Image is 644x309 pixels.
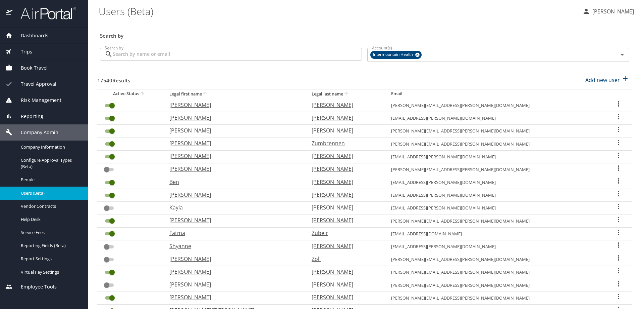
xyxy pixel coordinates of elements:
[312,216,378,224] p: [PERSON_NAME]
[12,113,43,120] span: Reporting
[169,101,298,109] p: [PERSON_NAME]
[585,76,620,84] p: Add new user
[6,7,13,20] img: icon-airportal.png
[386,240,605,253] td: [EMAIL_ADDRESS][PERSON_NAME][DOMAIN_NAME]
[312,165,378,173] p: [PERSON_NAME]
[12,80,56,88] span: Travel Approval
[169,268,298,276] p: [PERSON_NAME]
[386,163,605,176] td: [PERSON_NAME][EMAIL_ADDRESS][PERSON_NAME][DOMAIN_NAME]
[100,28,629,40] h3: Search by
[169,178,298,186] p: Ben
[312,293,378,301] p: [PERSON_NAME]
[12,32,48,39] span: Dashboards
[386,215,605,227] td: [PERSON_NAME][EMAIL_ADDRESS][PERSON_NAME][DOMAIN_NAME]
[312,178,378,186] p: [PERSON_NAME]
[386,138,605,150] td: [PERSON_NAME][EMAIL_ADDRESS][PERSON_NAME][DOMAIN_NAME]
[12,64,48,72] span: Book Travel
[312,268,378,276] p: [PERSON_NAME]
[169,139,298,147] p: [PERSON_NAME]
[386,292,605,304] td: [PERSON_NAME][EMAIL_ADDRESS][PERSON_NAME][DOMAIN_NAME]
[386,253,605,266] td: [PERSON_NAME][EMAIL_ADDRESS][PERSON_NAME][DOMAIN_NAME]
[164,89,306,99] th: Legal first name
[386,266,605,279] td: [PERSON_NAME][EMAIL_ADDRESS][PERSON_NAME][DOMAIN_NAME]
[590,7,634,15] p: [PERSON_NAME]
[312,280,378,288] p: [PERSON_NAME]
[169,126,298,134] p: [PERSON_NAME]
[370,51,417,58] span: Intermountain Health
[312,203,378,211] p: [PERSON_NAME]
[580,5,637,17] button: [PERSON_NAME]
[169,216,298,224] p: [PERSON_NAME]
[21,256,80,262] span: Report Settings
[113,48,362,61] input: Search by name or email
[386,150,605,163] td: [EMAIL_ADDRESS][PERSON_NAME][DOMAIN_NAME]
[21,216,80,223] span: Help Desk
[618,50,627,60] button: Open
[386,176,605,189] td: [EMAIL_ADDRESS][PERSON_NAME][DOMAIN_NAME]
[169,242,298,250] p: Shyanne
[312,191,378,199] p: [PERSON_NAME]
[386,227,605,240] td: [EMAIL_ADDRESS][DOMAIN_NAME]
[312,242,378,250] p: [PERSON_NAME]
[343,91,350,98] button: sort
[312,152,378,160] p: [PERSON_NAME]
[312,139,378,147] p: Zumbrennen
[386,189,605,202] td: [EMAIL_ADDRESS][PERSON_NAME][DOMAIN_NAME]
[21,229,80,236] span: Service Fees
[386,89,605,99] th: Email
[169,280,298,288] p: [PERSON_NAME]
[312,255,378,263] p: Zoll
[169,255,298,263] p: [PERSON_NAME]
[21,157,80,170] span: Configure Approval Types (Beta)
[386,112,605,125] td: [EMAIL_ADDRESS][PERSON_NAME][DOMAIN_NAME]
[21,144,80,150] span: Company Information
[21,190,80,196] span: Users (Beta)
[12,129,58,136] span: Company Admin
[21,269,80,275] span: Virtual Pay Settings
[312,126,378,134] p: [PERSON_NAME]
[21,203,80,209] span: Vendor Contracts
[370,51,422,59] div: Intermountain Health
[12,48,32,55] span: Trips
[583,73,632,87] button: Add new user
[202,91,209,98] button: sort
[169,203,298,211] p: Kayla
[386,279,605,292] td: [PERSON_NAME][EMAIL_ADDRESS][PERSON_NAME][DOMAIN_NAME]
[169,114,298,122] p: [PERSON_NAME]
[169,152,298,160] p: [PERSON_NAME]
[13,7,76,20] img: airportal-logo.png
[169,229,298,237] p: Fatma
[21,177,80,183] span: People
[386,125,605,138] td: [PERSON_NAME][EMAIL_ADDRESS][PERSON_NAME][DOMAIN_NAME]
[312,114,378,122] p: [PERSON_NAME]
[97,73,130,84] h3: 17540 Results
[12,283,57,291] span: Employee Tools
[169,191,298,199] p: [PERSON_NAME]
[386,99,605,112] td: [PERSON_NAME][EMAIL_ADDRESS][PERSON_NAME][DOMAIN_NAME]
[97,89,164,99] th: Active Status
[99,1,577,22] h1: Users (Beta)
[21,242,80,249] span: Reporting Fields (Beta)
[312,101,378,109] p: [PERSON_NAME]
[139,91,146,97] button: sort
[169,293,298,301] p: [PERSON_NAME]
[386,202,605,215] td: [EMAIL_ADDRESS][PERSON_NAME][DOMAIN_NAME]
[306,89,386,99] th: Legal last name
[12,96,61,104] span: Risk Management
[169,165,298,173] p: [PERSON_NAME]
[312,229,378,237] p: Zubeir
